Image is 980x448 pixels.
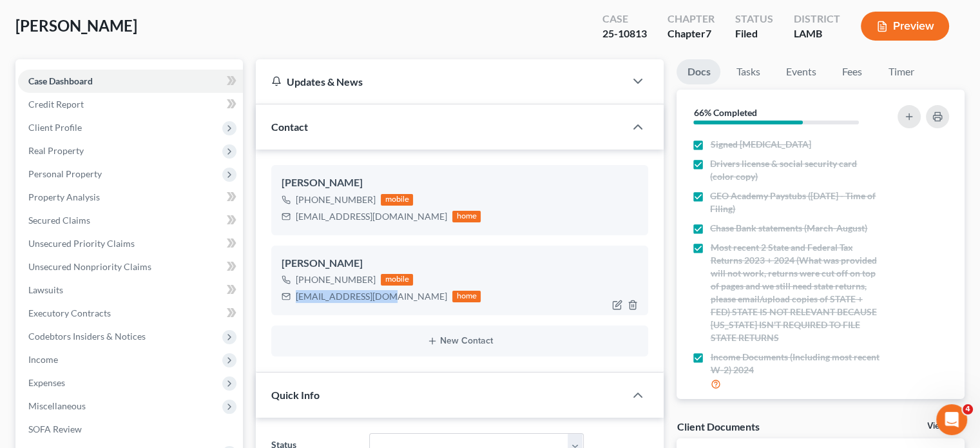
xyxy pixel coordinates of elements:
span: Unsecured Nonpriority Claims [28,261,151,272]
span: Executory Contracts [28,307,111,318]
span: Codebtors Insiders & Notices [28,331,146,342]
span: Case Dashboard [28,75,93,86]
div: home [452,211,481,222]
a: Fees [831,59,872,84]
a: Unsecured Priority Claims [18,232,243,255]
span: Contact [271,121,308,133]
span: 7 [706,27,711,39]
span: GEO Academy Paystubs ([DATE] - Time of Filing) [710,190,881,215]
span: Chase Bank statements (March-August) [710,222,867,235]
div: LAMB [794,26,840,41]
a: Lawsuits [18,278,243,302]
div: Chapter [668,12,715,26]
span: Income [28,354,58,365]
span: Secured Claims [28,215,90,226]
div: Client Documents [677,420,759,433]
a: Docs [677,59,720,84]
span: Unsecured Priority Claims [28,238,135,249]
div: [PERSON_NAME] [282,256,638,271]
button: New Contact [282,336,638,346]
span: Lawsuits [28,284,63,295]
div: Filed [735,26,773,41]
div: [EMAIL_ADDRESS][DOMAIN_NAME] [296,290,447,303]
span: Drivers license & social security card (color copy) [710,157,881,183]
span: Expenses [28,377,65,388]
a: Timer [878,59,924,84]
a: SOFA Review [18,418,243,441]
div: Updates & News [271,75,610,88]
button: Preview [861,12,949,41]
a: Property Analysis [18,186,243,209]
span: Miscellaneous [28,400,86,411]
div: mobile [381,274,413,286]
div: [PERSON_NAME] [282,175,638,191]
div: District [794,12,840,26]
a: Secured Claims [18,209,243,232]
a: View All [927,422,959,431]
div: Status [735,12,773,26]
a: Case Dashboard [18,70,243,93]
div: [PHONE_NUMBER] [296,193,376,206]
span: Real Property [28,145,84,156]
span: Quick Info [271,389,320,401]
span: Personal Property [28,168,102,179]
span: Vehicle Lease Agreement [710,398,810,411]
span: Income Documents (Including most recent W-2) 2024 [710,351,881,376]
div: Chapter [668,26,715,41]
strong: 66% Completed [693,107,756,118]
span: Client Profile [28,122,82,133]
span: Most recent 2 State and Federal Tax Returns 2023 + 2024 (What was provided will not work, returns... [710,241,881,344]
div: 25-10813 [602,26,647,41]
iframe: Intercom live chat [936,404,967,435]
div: [EMAIL_ADDRESS][DOMAIN_NAME] [296,210,447,223]
a: Unsecured Nonpriority Claims [18,255,243,278]
span: Signed [MEDICAL_DATA] [710,138,811,151]
div: mobile [381,194,413,206]
a: Tasks [725,59,770,84]
a: Events [775,59,826,84]
a: Executory Contracts [18,302,243,325]
span: [PERSON_NAME] [15,16,137,35]
div: Case [602,12,647,26]
span: Credit Report [28,99,84,110]
span: SOFA Review [28,424,82,434]
div: home [452,291,481,302]
a: Credit Report [18,93,243,116]
span: 4 [963,404,973,414]
span: Property Analysis [28,191,100,202]
div: [PHONE_NUMBER] [296,273,376,286]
